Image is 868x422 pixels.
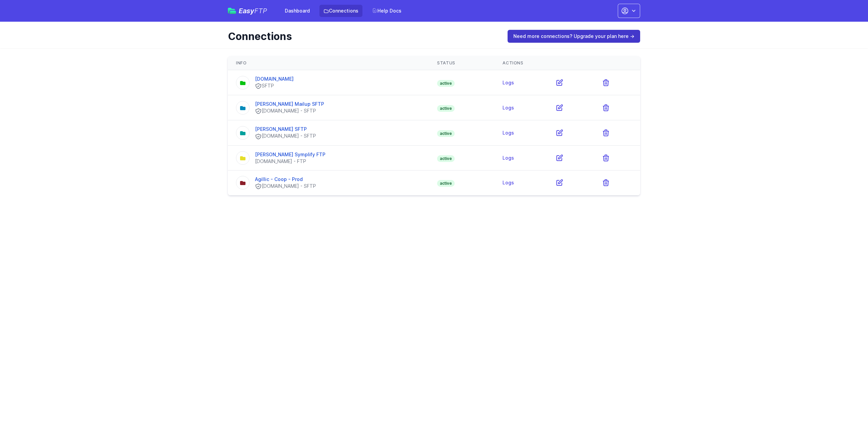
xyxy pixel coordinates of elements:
a: [PERSON_NAME] SFTP [255,126,307,132]
a: Logs [502,80,514,85]
span: active [437,105,455,112]
th: Actions [494,56,640,70]
a: [PERSON_NAME] Mailup SFTP [255,101,324,107]
h1: Connections [228,30,498,42]
div: [DOMAIN_NAME] - FTP [255,158,325,165]
span: active [437,80,455,87]
a: Logs [502,180,514,185]
div: [DOMAIN_NAME] - SFTP [255,107,324,115]
div: [DOMAIN_NAME] - SFTP [255,133,316,140]
a: Logs [502,130,514,136]
img: easyftp_logo.png [228,8,236,14]
a: Logs [502,105,514,110]
a: Agillic - Coop - Prod [255,176,303,182]
iframe: Drift Widget Chat Controller [834,388,860,414]
th: Status [429,56,494,70]
a: Connections [319,5,362,17]
th: Info [228,56,429,70]
span: FTP [254,7,267,15]
span: active [437,155,455,162]
a: Need more connections? Upgrade your plan here → [508,30,640,43]
a: [DOMAIN_NAME] [255,76,294,82]
span: Easy [239,7,267,14]
a: [PERSON_NAME] Symplify FTP [255,152,325,157]
a: EasyFTP [228,7,267,14]
span: active [437,130,455,137]
div: SFTP [255,82,294,89]
a: Dashboard [281,5,314,17]
a: Help Docs [368,5,406,17]
div: [DOMAIN_NAME] - SFTP [255,183,316,190]
a: Logs [502,155,514,161]
span: active [437,180,455,187]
